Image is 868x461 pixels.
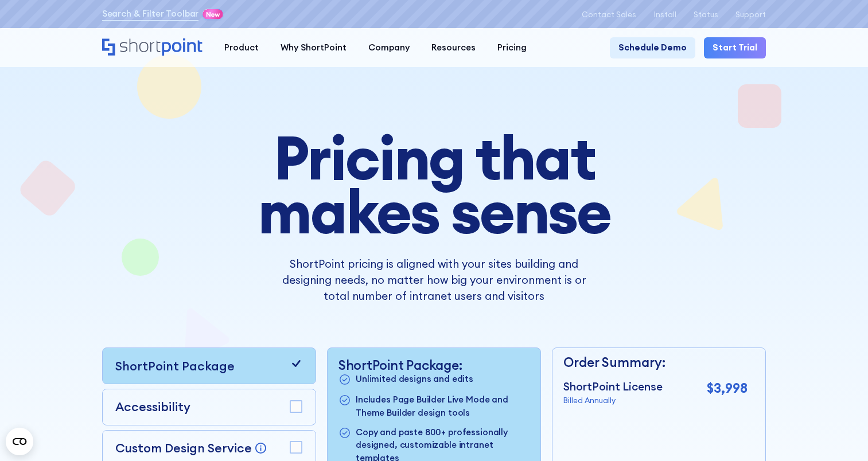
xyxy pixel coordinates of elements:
[356,373,473,387] p: Unlimited designs and edits
[357,37,421,59] a: Company
[610,37,695,59] a: Schedule Demo
[281,41,347,54] div: Why ShortPoint
[654,10,676,19] a: Install
[115,398,190,416] p: Accessibility
[811,406,868,461] iframe: Chat Widget
[563,378,663,394] p: ShortPoint License
[214,37,270,59] a: Product
[115,440,252,456] p: Custom Design Service
[102,38,203,57] a: Home
[694,10,718,19] a: Status
[582,10,636,19] a: Contact Sales
[421,37,486,59] a: Resources
[735,10,766,19] a: Support
[431,41,476,54] div: Resources
[6,428,33,455] button: Open CMP widget
[704,37,766,59] a: Start Trial
[563,395,663,407] p: Billed Annually
[486,37,538,59] a: Pricing
[270,37,357,59] a: Why ShortPoint
[563,353,748,372] p: Order Summary:
[190,130,678,239] h1: Pricing that makes sense
[102,7,199,21] a: Search & Filter Toolbar
[356,393,530,419] p: Includes Page Builder Live Mode and Theme Builder design tools
[338,357,530,373] p: ShortPoint Package:
[224,41,259,54] div: Product
[271,256,597,304] p: ShortPoint pricing is aligned with your sites building and designing needs, no matter how big you...
[497,41,527,54] div: Pricing
[115,357,235,376] p: ShortPoint Package
[368,41,410,54] div: Company
[707,378,748,398] p: $3,998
